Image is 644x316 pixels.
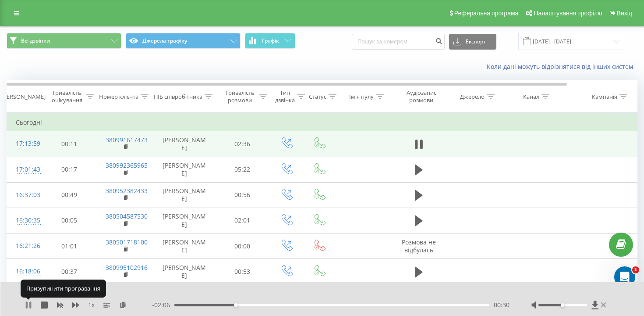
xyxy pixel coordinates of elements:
[154,208,215,233] td: [PERSON_NAME]
[154,182,215,208] td: [PERSON_NAME]
[152,301,174,309] span: - 02:06
[16,187,33,204] div: 16:37:03
[16,237,33,255] div: 16:21:26
[523,93,539,101] div: Канал
[215,182,270,208] td: 00:56
[154,157,215,182] td: [PERSON_NAME]
[16,263,33,280] div: 16:18:06
[16,135,33,152] div: 17:13:59
[106,238,148,246] a: 380501718100
[402,238,436,254] span: Розмова не відбулась
[42,259,97,284] td: 00:37
[215,208,270,233] td: 02:01
[614,266,635,287] iframe: Intercom live chat
[106,212,148,220] a: 380504587530
[106,187,148,195] a: 380952382433
[234,303,237,307] div: Accessibility label
[352,34,445,50] input: Пошук за номером
[454,10,519,17] span: Реферальна програма
[154,233,215,259] td: [PERSON_NAME]
[99,93,138,101] div: Номер клієнта
[106,136,148,144] a: 380991617473
[1,93,46,101] div: [PERSON_NAME]
[617,10,632,17] span: Вихід
[106,161,148,169] a: 380992365965
[106,263,148,272] a: 380995102916
[223,89,257,104] div: Тривалість розмови
[449,34,496,50] button: Експорт
[21,37,50,44] span: Всі дзвінки
[400,89,442,104] div: Аудіозапис розмови
[50,89,84,104] div: Тривалість очікування
[42,208,97,233] td: 00:05
[16,161,33,178] div: 17:01:43
[534,10,602,17] span: Налаштування профілю
[215,131,270,157] td: 02:36
[154,93,202,101] div: ПІБ співробітника
[42,182,97,208] td: 00:49
[632,266,639,273] span: 1
[215,233,270,259] td: 00:00
[460,93,485,101] div: Джерело
[309,93,326,101] div: Статус
[592,93,617,101] div: Кампанія
[126,33,241,49] button: Джерела трафіку
[154,131,215,157] td: [PERSON_NAME]
[494,301,510,309] span: 00:30
[16,212,33,229] div: 16:30:35
[42,233,97,259] td: 01:01
[42,131,97,157] td: 00:11
[88,301,95,309] span: 1 x
[245,33,295,49] button: Графік
[21,280,106,297] div: Призупинити програвання
[215,157,270,182] td: 05:22
[487,62,637,71] a: Коли дані можуть відрізнятися вiд інших систем
[262,38,279,44] span: Графік
[215,259,270,284] td: 00:53
[349,93,374,101] div: Ім'я пулу
[42,157,97,182] td: 00:17
[7,33,121,49] button: Всі дзвінки
[561,303,565,307] div: Accessibility label
[275,89,295,104] div: Тип дзвінка
[154,259,215,284] td: [PERSON_NAME]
